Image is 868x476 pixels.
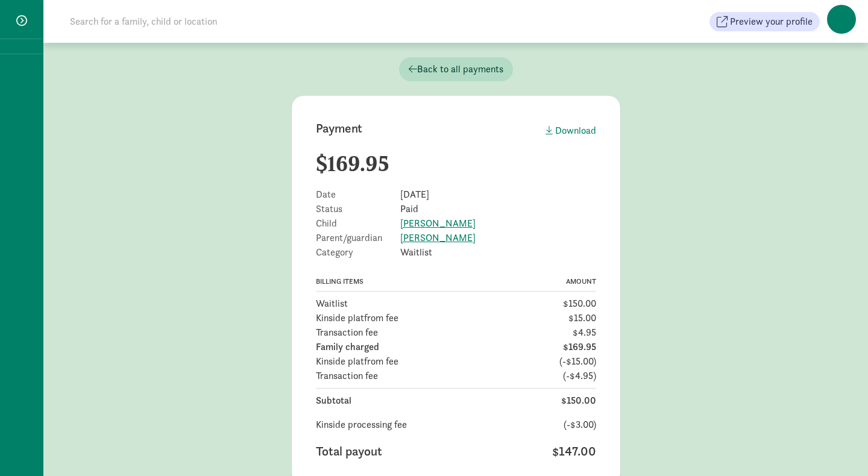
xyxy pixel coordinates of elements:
[400,204,418,214] span: Paid
[568,311,596,325] span: $15.00
[316,311,398,325] span: Kinside platfrom fee
[400,231,476,244] a: [PERSON_NAME]
[316,151,596,175] h2: $169.95
[730,14,813,29] span: Preview your profile
[316,369,378,383] span: Transaction fee
[559,354,596,369] span: (-$15.00)
[316,442,382,461] span: Total payout
[563,296,596,311] span: $150.00
[316,277,363,286] span: BILLING ITEMS
[400,248,432,257] span: Waitlist
[316,393,351,408] span: Subtotal
[564,418,596,432] span: (-$3.00)
[316,418,407,432] span: Kinside processing fee
[561,393,596,408] span: $150.00
[552,442,596,461] span: $147.00
[573,325,596,340] span: $4.95
[709,12,820,31] button: Preview your profile
[566,277,596,286] span: AMOUNT
[63,10,401,34] input: Search for a family, child or location
[316,325,378,340] span: Transaction fee
[316,204,400,214] span: Status
[316,219,400,228] span: Child
[400,217,476,230] a: [PERSON_NAME]
[563,369,596,383] span: (-$4.95)
[316,248,400,257] span: Category
[316,233,400,243] span: Parent/guardian
[316,354,398,369] span: Kinside platfrom fee
[563,340,596,354] span: $169.95
[316,296,348,311] span: Waitlist
[316,120,363,137] h1: Payment
[399,57,513,81] a: Back to all payments
[316,340,379,354] span: Family charged
[400,190,429,199] span: [DATE]
[409,62,503,77] span: Back to all payments
[316,190,400,199] span: Date
[546,124,596,138] div: Download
